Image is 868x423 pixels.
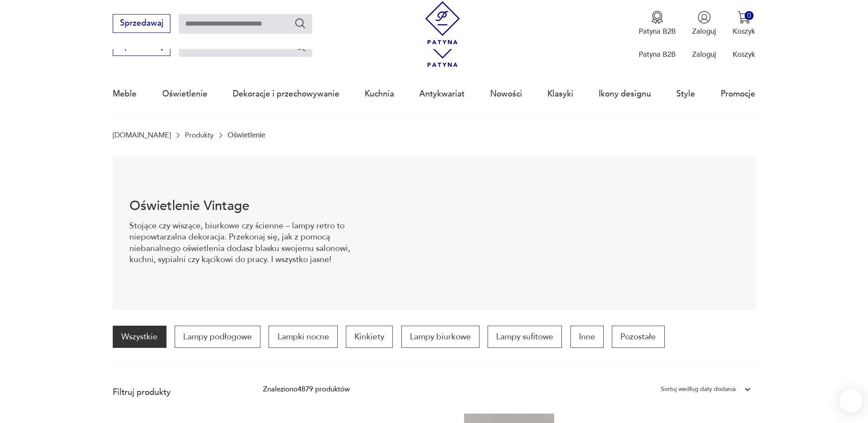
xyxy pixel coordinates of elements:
[113,74,137,114] a: Meble
[733,26,755,36] p: Koszyk
[488,326,562,348] a: Lampy sufitowe
[113,326,166,348] a: Wszystkie
[490,74,522,114] a: Nowości
[639,26,676,36] p: Patyna B2B
[113,20,170,27] a: Sprzedawaj
[175,326,260,348] a: Lampy podłogowe
[721,74,755,114] a: Promocje
[745,11,754,20] div: 0
[185,131,213,139] a: Produkty
[113,131,171,139] a: [DOMAIN_NAME]
[113,14,170,33] button: Sprzedawaj
[294,40,307,53] button: Szukaj
[698,11,711,24] img: Ikonka użytkownika
[346,326,393,348] a: Kinkiety
[639,11,676,36] button: Patyna B2B
[294,17,307,29] button: Szukaj
[676,74,695,114] a: Style
[839,389,863,413] iframe: Smartsupp widget button
[365,74,394,114] a: Kuchnia
[733,11,755,36] button: 0Koszyk
[421,1,464,44] img: Patyna - sklep z meblami i dekoracjami vintage
[612,326,664,348] a: Pozostałe
[692,26,716,36] p: Zaloguj
[733,50,755,59] p: Koszyk
[370,156,755,309] img: Oświetlenie
[129,220,354,265] p: Stojące czy wiszące, biurkowe czy ścienne – lampy retro to niepowtarzalna dekoracja. Przekonaj si...
[162,74,208,114] a: Oświetlenie
[599,74,651,114] a: Ikony designu
[692,50,716,59] p: Zaloguj
[651,11,664,24] img: Ikona medalu
[233,74,339,114] a: Dekoracje i przechowywanie
[692,11,716,36] button: Zaloguj
[269,326,337,348] a: Lampki nocne
[228,131,265,139] p: Oświetlenie
[419,74,465,114] a: Antykwariat
[737,11,751,24] img: Ikona koszyka
[263,384,350,395] div: Znaleziono 4879 produktów
[547,74,573,114] a: Klasyki
[570,326,604,348] a: Inne
[639,11,676,36] a: Ikona medaluPatyna B2B
[129,200,354,212] h1: Oświetlenie Vintage
[639,50,676,59] p: Patyna B2B
[661,384,736,395] div: Sortuj według daty dodania
[401,326,479,348] a: Lampy biurkowe
[113,44,170,50] a: Sprzedawaj
[113,387,238,398] p: Filtruj produkty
